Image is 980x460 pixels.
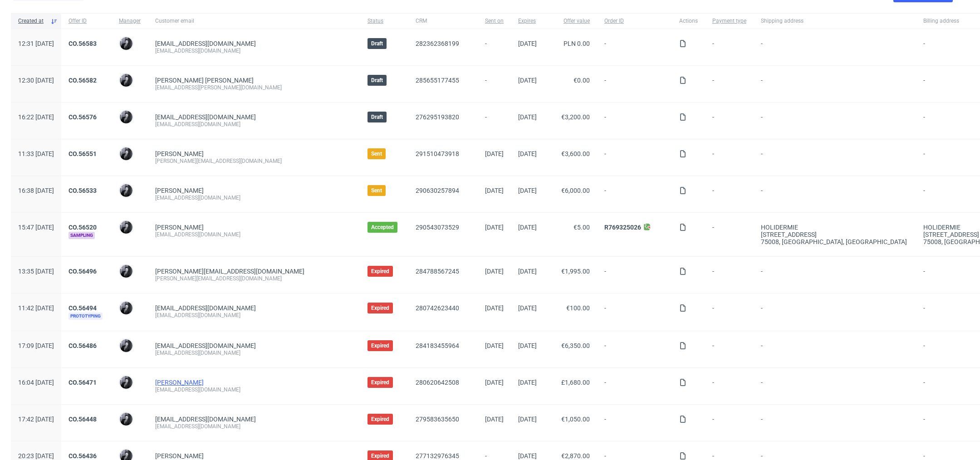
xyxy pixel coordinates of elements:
[367,17,401,25] span: Status
[69,150,97,157] a: CO.56551
[416,40,459,47] a: 282362368199
[155,304,256,312] span: [EMAIL_ADDRESS][DOMAIN_NAME]
[761,187,909,201] span: -
[69,452,97,460] a: CO.56436
[761,113,909,128] span: -
[155,157,353,165] div: [PERSON_NAME][EMAIL_ADDRESS][DOMAIN_NAME]
[155,416,256,423] span: [EMAIL_ADDRESS][DOMAIN_NAME]
[371,342,389,349] span: Expired
[485,150,504,157] span: [DATE]
[155,84,353,91] div: [EMAIL_ADDRESS][PERSON_NAME][DOMAIN_NAME]
[119,17,141,25] span: Manager
[155,150,204,157] a: [PERSON_NAME]
[120,221,132,234] img: Philippe Dubuy
[563,40,590,47] span: PLN 0.00
[604,187,665,201] span: -
[761,77,909,91] span: -
[561,379,590,386] span: £1,680.00
[518,77,537,84] span: [DATE]
[69,268,97,275] a: CO.56496
[155,386,353,393] div: [EMAIL_ADDRESS][DOMAIN_NAME]
[155,349,353,357] div: [EMAIL_ADDRESS][DOMAIN_NAME]
[679,17,698,25] span: Actions
[604,224,641,231] a: R769325026
[761,238,909,245] div: 75008, [GEOGRAPHIC_DATA] , [GEOGRAPHIC_DATA]
[18,452,54,460] span: 20:23 [DATE]
[416,342,459,349] a: 284183455964
[416,304,459,312] a: 280742623440
[712,187,746,201] span: -
[155,187,204,194] a: [PERSON_NAME]
[561,150,590,157] span: €3,600.00
[518,17,537,25] span: Expires
[416,187,459,194] a: 290630257894
[120,37,132,50] img: Philippe Dubuy
[371,40,383,47] span: Draft
[18,416,54,423] span: 17:42 [DATE]
[761,268,909,282] span: -
[518,268,537,275] span: [DATE]
[761,379,909,393] span: -
[518,416,537,423] span: [DATE]
[604,150,665,165] span: -
[120,74,132,87] img: Philippe Dubuy
[604,379,665,393] span: -
[371,187,382,194] span: Sent
[120,147,132,160] img: Philippe Dubuy
[18,379,54,386] span: 16:04 [DATE]
[518,40,537,47] span: [DATE]
[712,379,746,393] span: -
[518,452,537,460] span: [DATE]
[416,268,459,275] a: 284788567245
[155,342,256,349] span: [EMAIL_ADDRESS][DOMAIN_NAME]
[120,413,132,426] img: Philippe Dubuy
[155,452,204,460] a: [PERSON_NAME]
[18,113,54,121] span: 16:22 [DATE]
[69,40,97,47] a: CO.56583
[416,77,459,84] a: 285655177455
[518,304,537,312] span: [DATE]
[561,416,590,423] span: €1,050.00
[416,224,459,231] a: 290543073529
[69,304,97,312] a: CO.56494
[371,416,389,423] span: Expired
[155,113,256,121] span: [EMAIL_ADDRESS][DOMAIN_NAME]
[69,313,103,320] span: Prototyping
[712,342,746,357] span: -
[485,113,504,128] span: -
[551,17,590,25] span: Offer value
[712,77,746,91] span: -
[485,77,504,91] span: -
[761,342,909,357] span: -
[485,268,504,275] span: [DATE]
[155,77,254,84] a: [PERSON_NAME] [PERSON_NAME]
[604,342,665,357] span: -
[712,416,746,430] span: -
[69,17,104,25] span: Offer ID
[485,304,504,312] span: [DATE]
[69,342,97,349] a: CO.56486
[416,17,470,25] span: CRM
[18,187,54,194] span: 16:38 [DATE]
[518,113,537,121] span: [DATE]
[416,150,459,157] a: 291510473918
[485,17,504,25] span: Sent on
[371,150,382,157] span: Sent
[155,17,353,25] span: Customer email
[485,342,504,349] span: [DATE]
[155,40,256,47] span: [EMAIL_ADDRESS][DOMAIN_NAME]
[69,232,95,239] span: Sampling
[18,17,47,25] span: Created at
[416,113,459,121] a: 276295193820
[573,224,590,231] span: €5.00
[712,113,746,128] span: -
[604,113,665,128] span: -
[573,77,590,84] span: €0.00
[18,342,54,349] span: 17:09 [DATE]
[371,77,383,84] span: Draft
[69,379,97,386] a: CO.56471
[712,150,746,165] span: -
[518,342,537,349] span: [DATE]
[69,224,97,231] a: CO.56520
[416,452,459,460] a: 277132976345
